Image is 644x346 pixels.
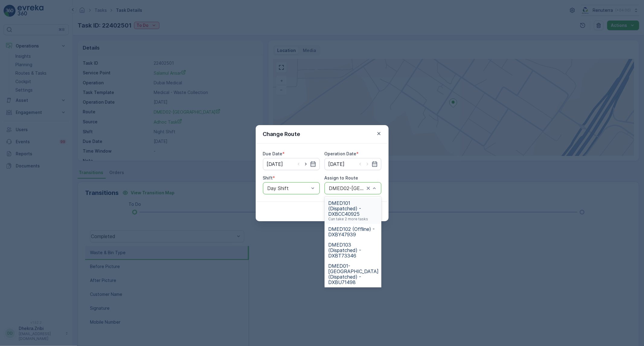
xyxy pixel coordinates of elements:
[263,130,300,138] p: Change Route
[325,175,358,180] label: Assign to Route
[263,158,320,170] input: dd/mm/yyyy
[328,217,368,222] p: Can take 2 more tasks
[328,263,379,285] span: DMED01-[GEOGRAPHIC_DATA] (Dispatched) - DXBU71498
[325,158,381,170] input: dd/mm/yyyy
[263,175,273,180] label: Shift
[328,226,378,237] span: DMED102 (Offline) - DXBY47939
[328,242,378,258] span: DMED103 (Dispatched) - DXBT73346
[325,151,357,156] label: Operation Date
[328,200,378,217] span: DMED101 (Dispatched) - DXBCC40925
[263,151,283,156] label: Due Date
